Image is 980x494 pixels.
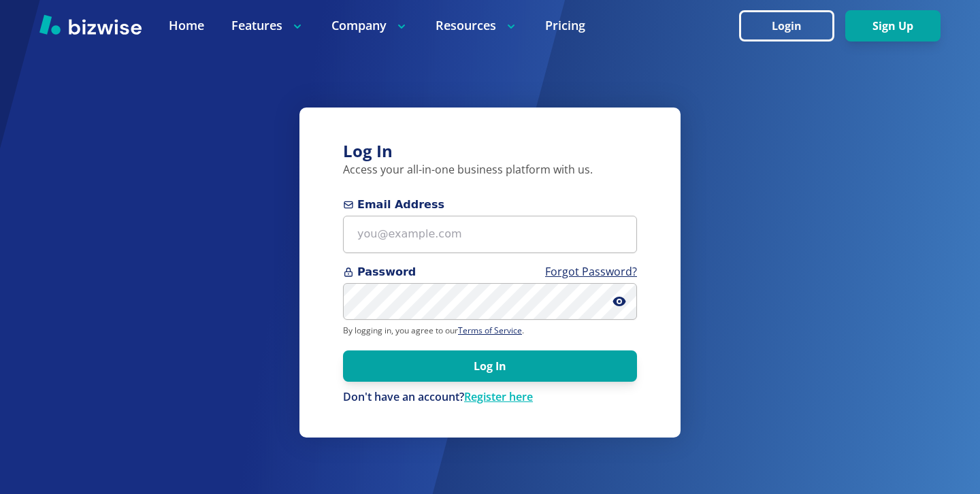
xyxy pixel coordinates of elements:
button: Sign Up [845,10,941,42]
span: Email Address [343,197,637,213]
span: Password [343,264,637,280]
button: Login [739,10,834,42]
a: Sign Up [845,20,941,33]
p: By logging in, you agree to our . [343,325,637,336]
a: Terms of Service [458,325,522,336]
button: Log In [343,350,637,382]
a: Login [739,20,845,33]
h3: Log In [343,140,637,163]
p: Features [231,17,304,34]
a: Register here [464,389,533,404]
p: Resources [436,17,518,34]
p: Don't have an account? [343,390,637,405]
div: Don't have an account?Register here [343,390,637,405]
p: Company [331,17,408,34]
p: Access your all-in-one business platform with us. [343,163,637,178]
input: you@example.com [343,216,637,253]
img: Bizwise Logo [39,14,142,35]
a: Home [169,17,204,34]
a: Pricing [545,17,585,34]
a: Forgot Password? [545,264,637,279]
